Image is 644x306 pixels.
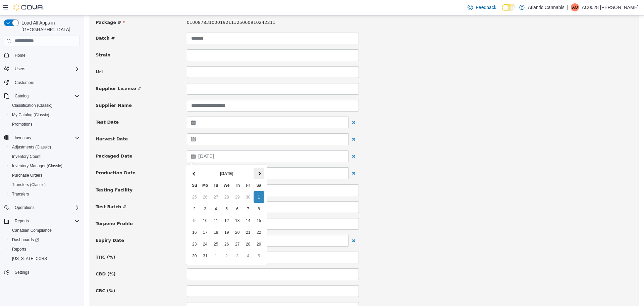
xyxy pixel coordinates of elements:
[7,101,83,110] button: Classification (Classic)
[12,273,31,278] span: CBC (%)
[572,3,578,11] span: AO
[12,122,33,127] span: Promotions
[138,187,148,199] td: 5
[7,120,83,129] button: Promotions
[105,211,116,223] td: 16
[148,187,159,199] td: 6
[1,78,83,87] button: Customers
[12,268,32,276] a: Settings
[12,4,41,9] span: Package #
[7,189,83,199] button: Transfers
[7,180,83,189] button: Transfers (Classic)
[528,3,565,11] p: Atlantic Cannabis
[116,164,127,176] th: Mo
[12,154,41,159] span: Inventory Count
[159,199,170,211] td: 14
[116,223,127,234] td: 24
[9,143,80,151] span: Adjustments (Classic)
[12,78,80,87] span: Customers
[7,110,83,120] button: My Catalog (Classic)
[7,142,83,152] button: Adjustments (Classic)
[9,111,80,119] span: My Catalog (Classic)
[159,176,170,187] td: 30
[148,176,159,187] td: 29
[15,80,34,85] span: Customers
[148,234,159,246] td: 3
[9,120,35,128] a: Promotions
[127,223,138,234] td: 25
[7,254,83,263] button: [US_STATE] CCRS
[1,50,83,60] button: Home
[9,101,55,110] a: Classification (Classic)
[116,152,170,164] th: [DATE]
[103,4,192,9] span: 01008783100019211325060910242211
[7,235,83,245] a: Dashboards
[567,3,569,11] p: |
[12,182,46,187] span: Transfers (Classic)
[9,120,80,128] span: Promotions
[116,234,127,246] td: 31
[12,217,80,225] span: Reports
[138,176,148,187] td: 28
[170,223,180,234] td: 29
[12,191,29,197] span: Transfers
[9,162,80,170] span: Inventory Manager (Classic)
[159,223,170,234] td: 28
[7,161,83,171] button: Inventory Manager (Classic)
[127,164,138,176] th: Tu
[9,152,80,161] span: Inventory Count
[9,236,80,244] span: Dashboards
[170,164,180,176] th: Sa
[502,4,516,11] input: Dark Mode
[148,199,159,211] td: 13
[170,211,180,223] td: 22
[9,226,80,234] span: Canadian Compliance
[105,223,116,234] td: 23
[148,223,159,234] td: 27
[12,87,48,92] span: Supplier Name
[12,134,34,142] button: Inventory
[9,255,50,263] a: [US_STATE] CCRS
[9,101,80,110] span: Classification (Classic)
[138,234,148,246] td: 2
[1,64,83,74] button: Users
[12,104,35,109] span: Test Date
[12,103,53,108] span: Classification (Classic)
[116,176,127,187] td: 26
[12,222,40,227] span: Expiry Date
[12,172,49,177] span: Testing Facility
[12,92,80,100] span: Catalog
[571,3,579,11] div: AC0028 Oliver Barry
[116,187,127,199] td: 3
[9,143,54,151] a: Adjustments (Classic)
[15,66,25,72] span: Users
[148,164,159,176] th: Th
[12,239,32,244] span: THC (%)
[9,162,65,170] a: Inventory Manager (Classic)
[9,171,45,179] a: Purchase Orders
[12,290,32,295] span: CBG (%)
[12,54,19,59] span: Url
[12,237,39,243] span: Dashboards
[1,203,83,212] button: Operations
[138,223,148,234] td: 26
[127,234,138,246] td: 1
[12,155,52,160] span: Production Date
[116,199,127,211] td: 10
[159,211,170,223] td: 21
[12,144,51,150] span: Adjustments (Classic)
[1,267,83,277] button: Settings
[12,121,44,126] span: Harvest Date
[19,19,80,33] span: Load All Apps in [GEOGRAPHIC_DATA]
[105,187,116,199] td: 2
[12,138,49,143] span: Packaged Date
[12,112,49,118] span: My Catalog (Classic)
[9,190,32,198] a: Transfers
[138,199,148,211] td: 12
[12,65,28,73] button: Users
[12,134,80,142] span: Inventory
[9,226,54,234] a: Canadian Compliance
[9,171,80,179] span: Purchase Orders
[9,245,29,253] a: Reports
